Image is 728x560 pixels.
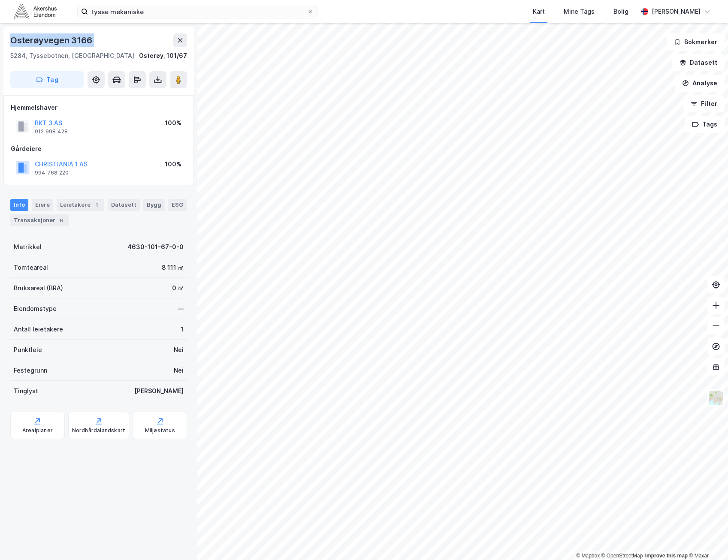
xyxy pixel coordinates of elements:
img: Z [708,390,724,406]
div: [PERSON_NAME] [652,6,701,17]
div: ESG [168,199,187,211]
div: Arealplaner [22,427,53,434]
div: 994 768 220 [35,169,69,176]
div: — [178,304,184,314]
div: Transaksjoner [10,214,69,226]
div: Nei [174,365,184,376]
img: akershus-eiendom-logo.9091f326c980b4bce74ccdd9f866810c.svg [14,4,57,19]
div: Kart [533,6,545,17]
div: Gårdeiere [11,144,187,154]
div: Nei [174,345,184,355]
div: 1 [92,201,101,209]
div: 1 [181,324,184,334]
div: 912 998 428 [35,128,68,135]
a: Mapbox [576,553,600,559]
div: Kontrollprogram for chat [685,519,728,560]
div: Leietakere [57,199,104,211]
div: Tomteareal [14,262,48,273]
div: 6 [57,216,66,225]
div: Bruksareal (BRA) [14,283,63,293]
div: Festegrunn [14,365,47,376]
div: 0 ㎡ [172,283,184,293]
div: Antall leietakere [14,324,63,334]
button: Filter [683,95,725,112]
button: Bokmerker [667,33,725,51]
div: 4630-101-67-0-0 [127,242,184,252]
div: Osterøyvegen 3166 [10,33,94,47]
iframe: Chat Widget [685,519,728,560]
div: Eiere [32,199,53,211]
div: Datasett [108,199,140,211]
div: 5284, Tyssebotnen, [GEOGRAPHIC_DATA] [10,51,134,61]
div: 100% [165,118,181,128]
div: [PERSON_NAME] [134,386,184,396]
button: Tag [10,71,84,88]
input: Søk på adresse, matrikkel, gårdeiere, leietakere eller personer [88,5,307,18]
div: Eiendomstype [14,304,57,314]
div: Matrikkel [14,242,42,252]
div: 100% [165,159,181,169]
div: Info [10,199,28,211]
a: OpenStreetMap [601,553,643,559]
div: Bygg [143,199,165,211]
div: Nordhårdalandskart [72,427,126,434]
div: Punktleie [14,345,42,355]
div: Hjemmelshaver [11,102,187,113]
div: Miljøstatus [145,427,175,434]
a: Improve this map [645,553,688,559]
div: Tinglyst [14,386,38,396]
div: 8 111 ㎡ [162,262,184,273]
div: Mine Tags [564,6,595,17]
button: Datasett [672,54,725,71]
div: Bolig [613,6,628,17]
button: Tags [685,116,725,133]
div: Osterøy, 101/67 [139,51,187,61]
button: Analyse [675,75,725,92]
